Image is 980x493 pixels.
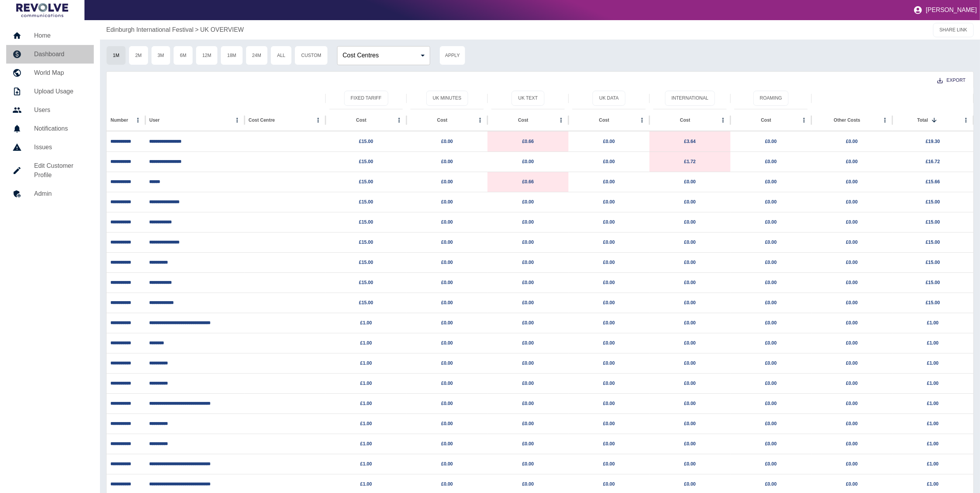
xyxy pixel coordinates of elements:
a: £0.00 [522,280,534,285]
a: £0.00 [846,360,858,366]
a: £1.00 [360,481,372,487]
a: £0.00 [441,260,453,265]
a: £0.00 [441,461,453,467]
a: £0.00 [603,179,615,184]
button: All [270,46,292,65]
a: £0.00 [603,360,615,366]
button: Other Costs column menu [880,115,890,126]
button: Apply [439,46,465,65]
a: £0.00 [684,240,696,245]
a: £0.00 [603,320,615,326]
a: £1.00 [360,320,372,326]
a: £15.66 [926,179,940,184]
div: Total [917,117,928,123]
a: £0.00 [765,260,777,265]
a: £0.00 [684,360,696,366]
a: £15.00 [359,199,373,205]
div: Cost [437,117,448,123]
a: £15.00 [926,260,940,265]
button: UK Text [512,91,544,106]
a: £1.00 [360,461,372,467]
a: £16.72 [926,159,940,164]
button: Cost Centre column menu [313,115,324,126]
a: £0.00 [441,340,453,346]
a: £15.00 [926,199,940,205]
div: User [149,117,160,123]
a: Notifications [6,119,94,138]
a: £0.00 [765,139,777,144]
button: Fixed Tariff [344,91,388,106]
a: £0.00 [603,260,615,265]
a: Upload Usage [6,82,94,101]
a: £0.00 [603,300,615,305]
h5: Issues [34,143,88,152]
a: £15.00 [359,300,373,305]
a: £0.00 [846,401,858,406]
a: £1.00 [360,360,372,366]
p: [PERSON_NAME] [926,7,977,14]
button: Cost column menu [394,115,405,126]
button: 1M [106,46,126,65]
a: £15.00 [359,139,373,144]
a: £0.00 [765,360,777,366]
button: Sort [929,115,940,126]
a: £0.00 [441,381,453,386]
button: Cost column menu [475,115,486,126]
a: £1.00 [360,401,372,406]
a: £0.00 [846,381,858,386]
a: £0.00 [522,421,534,426]
a: £0.00 [684,199,696,205]
a: £0.00 [684,441,696,446]
a: £0.00 [846,421,858,426]
button: Cost column menu [718,115,729,126]
a: £15.00 [359,280,373,285]
a: £0.00 [765,481,777,487]
a: £0.00 [522,159,534,164]
a: £0.00 [846,260,858,265]
div: Cost [680,117,691,123]
button: International [665,91,715,106]
a: £0.00 [441,401,453,406]
a: £0.00 [522,360,534,366]
a: £0.00 [765,280,777,285]
div: Cost Centre [248,117,275,123]
a: £1.00 [360,441,372,446]
a: £1.00 [927,441,939,446]
button: Cost column menu [799,115,809,126]
a: £0.00 [441,179,453,184]
a: £0.00 [441,240,453,245]
a: £0.00 [441,481,453,487]
button: Total column menu [961,115,971,126]
a: £1.00 [360,381,372,386]
a: £15.00 [359,159,373,164]
a: £0.00 [765,381,777,386]
a: £0.00 [684,320,696,326]
a: £0.00 [684,300,696,305]
a: £19.30 [926,139,940,144]
a: £0.00 [684,280,696,285]
a: Edinburgh International Festival [106,25,193,34]
button: User column menu [232,115,243,126]
button: 12M [196,46,218,65]
div: Cost [356,117,367,123]
a: £0.00 [603,199,615,205]
a: £0.00 [765,320,777,326]
a: Users [6,101,94,119]
h5: Admin [34,189,88,198]
a: £0.00 [765,300,777,305]
button: 6M [173,46,193,65]
a: £1.00 [927,481,939,487]
a: £0.00 [765,461,777,467]
a: £0.00 [846,240,858,245]
a: £0.00 [441,159,453,164]
a: £0.00 [441,320,453,326]
a: £0.00 [603,481,615,487]
a: £0.00 [684,421,696,426]
a: £0.00 [684,481,696,487]
a: £0.00 [765,240,777,245]
a: £15.00 [926,280,940,285]
a: £0.00 [603,381,615,386]
a: £0.00 [522,481,534,487]
div: Cost [761,117,772,123]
